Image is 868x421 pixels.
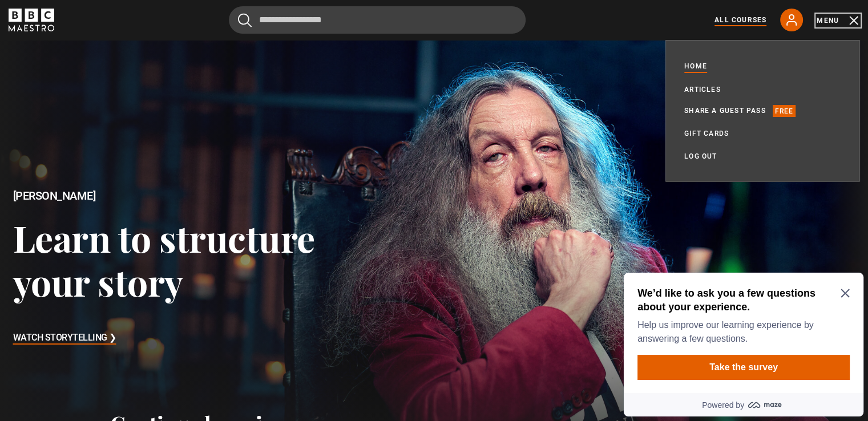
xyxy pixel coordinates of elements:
button: Take the survey [18,87,231,112]
h2: [PERSON_NAME] [13,189,348,203]
h2: We’d like to ask you a few questions about your experience. [18,18,226,46]
a: All Courses [714,15,766,25]
a: Share a guest pass [684,105,766,116]
h3: Learn to structure your story [13,216,348,304]
button: Close Maze Prompt [221,21,231,30]
button: Submit the search query [238,13,252,27]
p: Free [773,105,796,116]
a: Articles [684,84,721,95]
a: Log out [684,151,717,162]
p: Help us improve our learning experience by answering a few questions. [18,50,226,78]
svg: BBC Maestro [9,9,54,31]
a: Powered by maze [5,126,244,148]
a: Home [684,60,707,73]
h3: Watch Storytelling ❯ [13,330,116,347]
input: Search [229,6,526,34]
div: Optional study invitation [5,5,244,148]
button: Toggle navigation [817,15,859,26]
a: Gift Cards [684,128,729,139]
